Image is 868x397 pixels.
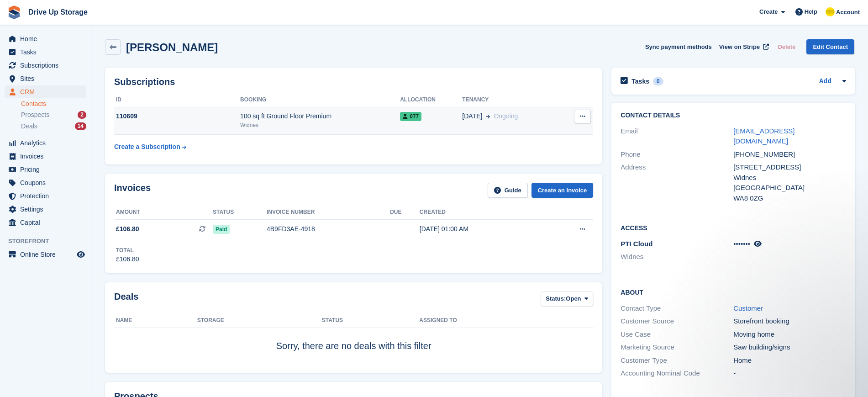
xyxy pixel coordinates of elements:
th: Name [114,313,197,328]
th: Due [390,205,420,220]
div: [PHONE_NUMBER] [733,149,846,160]
span: [DATE] [462,111,482,121]
a: menu [5,59,86,72]
a: menu [5,150,86,163]
div: Use Case [621,329,733,340]
span: Online Store [20,248,75,261]
a: [EMAIL_ADDRESS][DOMAIN_NAME] [733,127,794,145]
span: Sorry, there are no deals with this filter [276,341,431,351]
span: Help [805,7,817,16]
span: ••••••• [733,240,750,248]
span: Capital [20,216,75,229]
span: Deals [21,122,37,131]
a: Edit Contact [806,39,854,54]
div: Storefront booking [733,316,846,327]
h2: Subscriptions [114,77,593,87]
th: Tenancy [462,93,560,107]
div: [DATE] 01:00 AM [420,224,544,234]
span: Tasks [20,46,75,58]
div: Contact Type [621,303,733,314]
th: Status [322,313,419,328]
a: Prospects 2 [21,110,86,120]
span: Coupons [20,176,75,189]
div: 14 [75,122,86,130]
span: Invoices [20,150,75,163]
h2: [PERSON_NAME] [126,41,218,53]
a: Preview store [75,249,86,260]
a: menu [5,176,86,189]
div: Phone [621,149,733,160]
a: menu [5,46,86,58]
span: Open [566,294,581,303]
a: Drive Up Storage [25,5,91,20]
button: Sync payment methods [645,39,712,54]
a: menu [5,248,86,261]
th: Invoice number [267,205,390,220]
span: PTI Cloud [621,240,652,248]
a: menu [5,85,86,98]
img: stora-icon-8386f47178a22dfd0bd8f6a31ec36ba5ce8667c1dd55bd0f319d3a0aa187defe.svg [7,5,21,19]
div: 2 [78,111,86,119]
div: Create a Subscription [114,142,180,152]
th: Created [420,205,544,220]
th: Booking [240,93,400,107]
div: Customer Type [621,355,733,366]
span: CRM [20,85,75,98]
button: Delete [774,39,799,54]
h2: Deals [114,291,138,308]
div: Total [116,246,139,254]
div: [GEOGRAPHIC_DATA] [733,183,846,193]
a: Deals 14 [21,122,86,131]
a: menu [5,32,86,45]
button: Status: Open [541,291,593,307]
div: £106.80 [116,254,139,264]
span: Home [20,32,75,45]
div: Accounting Nominal Code [621,368,733,379]
a: menu [5,203,86,216]
a: View on Stripe [715,39,771,54]
div: WA8 0ZG [733,193,846,204]
div: Customer Source [621,316,733,327]
th: Amount [114,205,213,220]
div: Home [733,355,846,366]
span: Status: [546,294,566,303]
span: Create [759,7,778,16]
span: View on Stripe [719,42,760,52]
h2: Access [621,223,846,232]
div: Widnes [240,121,400,129]
a: menu [5,72,86,85]
th: ID [114,93,240,107]
div: Moving home [733,329,846,340]
a: Contacts [21,100,86,108]
a: Create an Invoice [531,183,594,198]
h2: About [621,287,846,296]
span: Settings [20,203,75,216]
th: Assigned to [419,313,593,328]
div: 100 sq ft Ground Floor Premium [240,111,400,121]
span: Subscriptions [20,59,75,72]
a: Add [819,76,831,87]
span: £106.80 [116,224,139,234]
div: Address [621,162,733,203]
th: Storage [197,313,322,328]
span: Storefront [8,237,91,246]
a: Create a Subscription [114,138,186,155]
a: menu [5,216,86,229]
th: Allocation [400,93,462,107]
span: Protection [20,190,75,202]
span: Pricing [20,163,75,176]
div: Saw building/signs [733,342,846,353]
span: 077 [400,112,421,121]
div: Email [621,126,733,147]
div: - [733,368,846,379]
span: Prospects [21,111,49,119]
a: menu [5,163,86,176]
a: Customer [733,304,763,312]
span: Sites [20,72,75,85]
div: [STREET_ADDRESS] [733,162,846,173]
div: 0 [653,77,663,85]
div: Widnes [733,173,846,183]
span: Ongoing [494,112,518,120]
a: Guide [488,183,528,198]
h2: Contact Details [621,112,846,119]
